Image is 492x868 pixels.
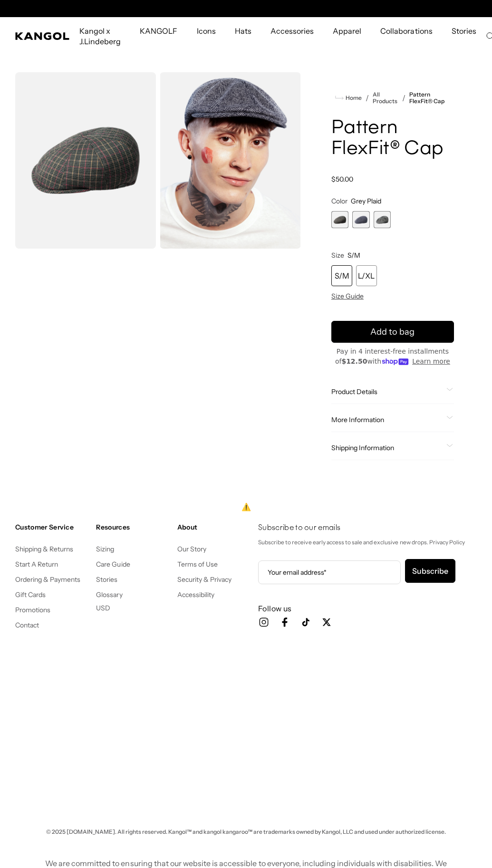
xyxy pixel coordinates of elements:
[96,575,117,584] a: Stories
[177,590,214,599] a: Accessibility
[177,523,251,531] h4: About
[371,17,442,45] a: Collaborations
[148,5,344,12] div: 1 of 2
[374,211,391,228] div: 3 of 3
[130,17,187,45] a: KANGOLF
[96,590,122,599] a: Glossary
[374,211,391,228] label: Black Plaid
[177,545,206,553] a: Our Story
[15,606,50,614] a: Promotions
[148,5,344,12] div: Announcement
[331,211,348,228] div: 1 of 3
[225,17,261,45] a: Hats
[380,17,432,45] span: Collaborations
[331,91,454,105] nav: breadcrumbs
[405,559,455,583] button: Subscribe
[15,560,58,569] a: Start A Return
[331,211,348,228] label: Grey Plaid
[331,175,353,183] span: $50.00
[261,17,323,45] a: Accessories
[331,387,443,396] span: Product Details
[373,91,398,105] a: All Products
[15,621,39,629] a: Contact
[235,17,251,45] span: Hats
[356,265,377,286] div: L/XL
[148,5,344,12] slideshow-component: Announcement bar
[331,118,454,160] h1: Pattern FlexFit® Cap
[96,560,130,569] a: Care Guide
[197,17,216,45] span: Icons
[331,444,443,452] span: Shipping Information
[331,265,352,286] div: S/M
[15,545,74,553] a: Shipping & Returns
[177,575,232,584] a: Security & Privacy
[177,560,218,569] a: Terms of Use
[347,251,360,260] span: S/M
[96,523,169,531] h4: Resources
[362,92,369,104] li: /
[323,17,371,45] a: Apparel
[452,17,476,55] span: Stories
[331,292,364,300] span: Size Guide
[331,415,443,424] span: More Information
[344,95,362,101] span: Home
[331,197,347,205] span: Color
[331,321,454,343] button: Add to bag
[442,17,486,55] a: Stories
[96,545,114,553] a: Sizing
[15,32,70,40] a: Kangol
[187,17,225,45] a: Icons
[258,537,477,548] p: Subscribe to receive early access to sale and exclusive new drops. Privacy Policy
[15,72,301,249] product-gallery: Gallery Viewer
[335,94,362,102] a: Home
[398,92,405,104] li: /
[160,72,300,249] img: marled-navy
[258,603,477,614] h3: Follow us
[370,326,415,338] span: Add to bag
[70,17,130,55] a: Kangol x J.Lindeberg
[15,523,88,531] h4: Customer Service
[258,523,477,533] h4: Subscribe to our emails
[352,211,369,228] div: 2 of 3
[331,251,344,260] span: Size
[96,604,110,612] button: USD
[15,72,156,249] img: color-grey-plaid
[15,590,46,599] a: Gift Cards
[352,211,369,228] label: Marled Navy
[140,17,177,45] span: KANGOLF
[270,17,314,45] span: Accessories
[351,197,381,205] span: Grey Plaid
[15,575,81,584] a: Ordering & Payments
[79,17,121,55] span: Kangol x J.Lindeberg
[409,91,454,105] a: Pattern FlexFit® Cap
[333,17,361,45] span: Apparel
